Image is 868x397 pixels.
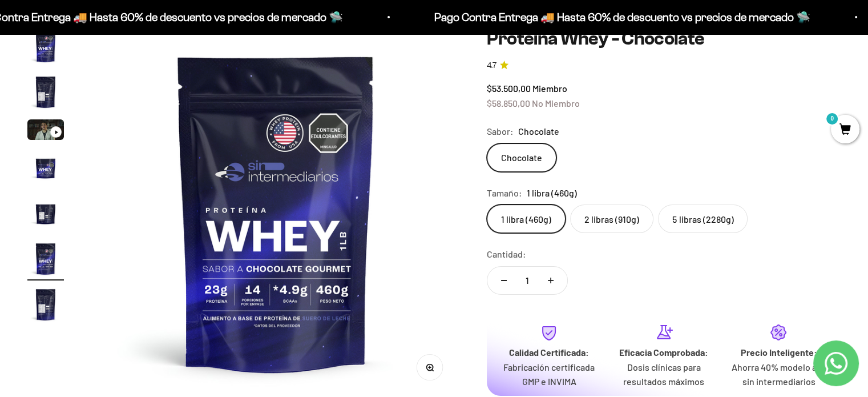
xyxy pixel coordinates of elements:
div: Un video del producto [14,123,236,143]
button: Ir al artículo 7 [27,286,64,326]
button: Ir al artículo 5 [27,195,64,235]
a: 4.74.7 de 5.0 estrellas [487,59,841,72]
div: Más información sobre los ingredientes [14,54,236,74]
span: Chocolate [518,124,559,139]
span: Miembro [532,83,567,94]
span: $53.500,00 [487,83,531,94]
span: $58.850,00 [487,98,530,109]
legend: Tamaño: [487,186,522,200]
p: Pago Contra Entrega 🚚 Hasta 60% de descuento vs precios de mercado 🛸 [320,8,696,26]
span: 1 libra (460g) [527,186,577,200]
p: Dosis clínicas para resultados máximos [616,360,712,389]
strong: Calidad Certificada: [509,347,589,358]
div: Una promoción especial [14,100,236,120]
label: Cantidad: [487,247,526,262]
button: Ir al artículo 2 [27,74,64,114]
button: Reducir cantidad [487,267,520,294]
p: Ahorra 40% modelo ágil sin intermediarios [730,360,827,389]
img: Proteína Whey - Chocolate [27,149,64,186]
button: Ir al artículo 4 [27,149,64,189]
button: Ir al artículo 1 [27,28,64,68]
mark: 0 [825,112,839,126]
div: Un mejor precio [14,146,236,166]
button: Aumentar cantidad [534,267,567,294]
strong: Precio Inteligente: [740,347,817,358]
p: Fabricación certificada GMP e INVIMA [500,360,597,389]
img: Proteína Whey - Chocolate [27,28,64,65]
span: No Miembro [532,98,580,109]
img: Proteína Whey - Chocolate [27,286,64,323]
span: 4.7 [487,59,496,72]
a: 0 [831,124,859,137]
h1: Proteína Whey - Chocolate [487,28,841,50]
strong: Eficacia Comprobada: [619,347,708,358]
button: Enviar [185,171,236,191]
img: Proteína Whey - Chocolate [92,28,460,396]
p: ¿Qué te haría sentir más seguro de comprar este producto? [14,18,236,45]
img: Proteína Whey - Chocolate [27,195,64,231]
img: Proteína Whey - Chocolate [27,74,64,110]
img: Proteína Whey - Chocolate [27,240,64,277]
button: Ir al artículo 3 [27,119,64,143]
button: Ir al artículo 6 [27,240,64,280]
span: Enviar [187,171,235,191]
legend: Sabor: [487,124,514,139]
div: Reseñas de otros clientes [14,77,236,97]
